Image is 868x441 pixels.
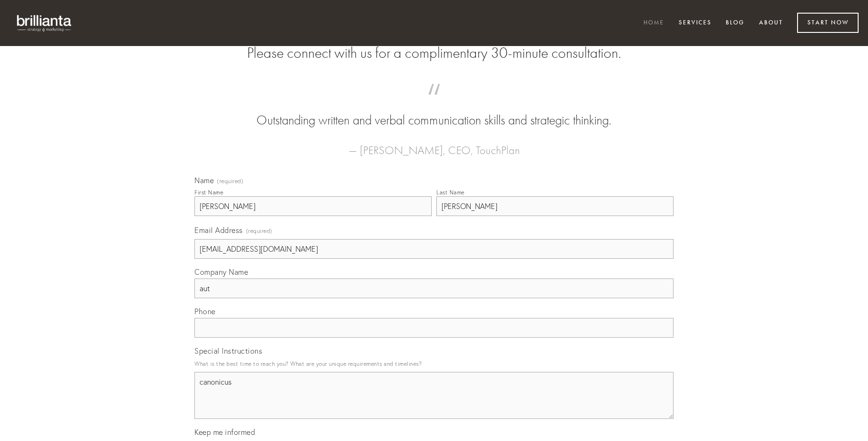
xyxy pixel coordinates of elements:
[217,178,243,184] span: (required)
[753,15,789,31] a: About
[194,189,223,196] div: First Name
[194,372,674,419] textarea: canonicus
[9,9,80,37] img: brillianta - research, strategy, marketing
[209,130,659,160] figcaption: — [PERSON_NAME], CEO, TouchPlan
[637,15,670,31] a: Home
[194,225,243,235] span: Email Address
[673,15,718,31] a: Services
[720,15,751,31] a: Blog
[194,346,262,356] span: Special Instructions
[194,44,674,62] h2: Please connect with us for a complimentary 30-minute consultation.
[194,267,248,277] span: Company Name
[194,307,216,316] span: Phone
[209,93,659,111] span: “
[194,357,674,370] p: What is the best time to reach you? What are your unique requirements and timelines?
[209,93,659,130] blockquote: Outstanding written and verbal communication skills and strategic thinking.
[194,176,214,185] span: Name
[436,189,465,196] div: Last Name
[246,224,272,237] span: (required)
[194,427,255,437] span: Keep me informed
[797,13,859,33] a: Start Now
